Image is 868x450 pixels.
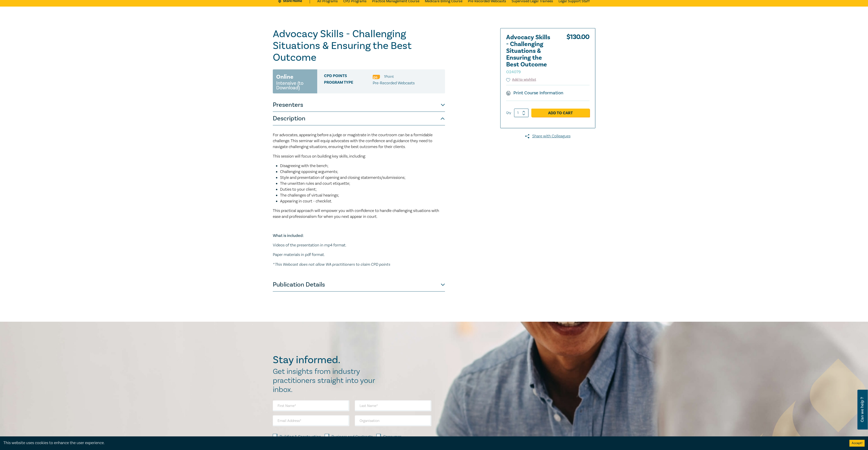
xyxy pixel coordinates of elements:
h2: Stay informed. [273,354,380,366]
span: Can we help ? [860,392,864,427]
button: Accept cookies [849,440,865,447]
label: Consumer [383,434,401,440]
span: Duties to your client; [280,187,317,192]
button: Description [273,112,445,125]
input: Organisation [355,415,431,426]
h3: Online [276,73,293,81]
span: Style and presentation of opening and closing statements/submissions; [280,175,406,180]
p: Videos of the presentation in mp4 format. [273,242,445,248]
span: The challenges of virtual hearings; [280,193,339,198]
small: Intensive (to Download) [276,81,314,90]
h2: Advocacy Skills - Challenging Situations & Ensuring the Best Outcome [506,34,556,75]
span: Disagreeing with the bench; [280,163,329,168]
div: This website uses cookies to enhance the user experience. [3,440,843,446]
div: $ 130.00 [566,34,590,77]
img: Professional Skills [373,75,380,79]
button: Add to wishlist [506,77,536,82]
li: 1 Point [384,74,394,80]
input: 1 [514,109,529,117]
span: The unwritten rules and court etiquette; [280,181,350,186]
label: Building & Construction [280,434,321,440]
a: Share with Colleagues [500,133,595,139]
label: Business and Contracts [331,434,373,440]
span: This session will focus on building key skills, including: [273,154,366,159]
button: Presenters [273,98,445,112]
a: Add to Cart [531,109,590,117]
em: * This Webcast does not allow WA practitioners to claim CPD points [273,262,390,267]
small: O24079 [506,69,521,75]
h2: Get insights from industry practitioners straight into your inbox. [273,367,380,394]
span: Appearing in court - checklist. [280,199,332,204]
h1: Advocacy Skills - Challenging Situations & Ensuring the Best Outcome [273,28,445,63]
button: Publication Details [273,278,445,292]
a: Print Course Information [506,90,563,96]
span: Program type [324,80,373,86]
input: First Name* [273,400,349,411]
span: Challenging opposing arguments; [280,169,338,174]
p: Pre-Recorded Webcasts [373,80,415,86]
span: For advocates, appearing before a judge or magistrate in the courtroom can be a formidable challe... [273,132,433,149]
span: CPD Points [324,74,373,80]
input: Email Address* [273,415,349,426]
span: This practical approach will empower you with confidence to handle challenging situations with ea... [273,208,439,219]
p: Paper materials in pdf format. [273,252,445,258]
strong: What is included: [273,233,304,238]
input: Last Name* [355,400,431,411]
label: Qty [506,110,511,115]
